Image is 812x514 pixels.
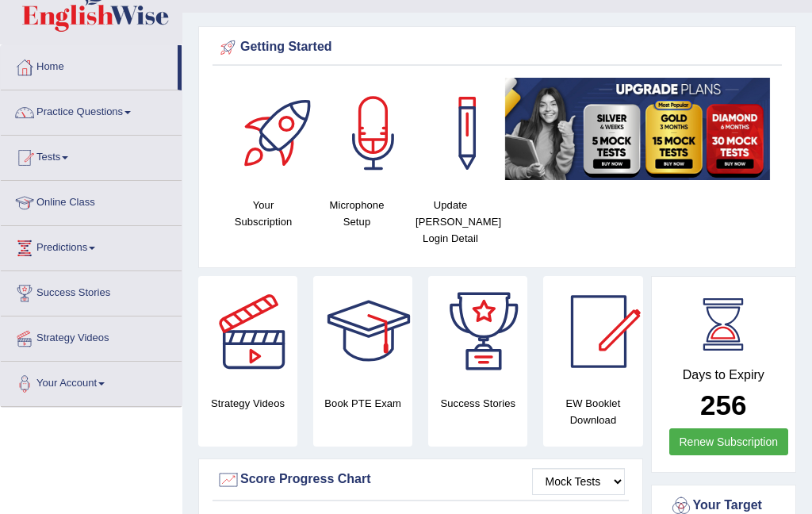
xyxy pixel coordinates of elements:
h4: Success Stories [428,395,527,412]
a: Home [1,45,178,85]
a: Success Stories [1,271,182,311]
h4: Your Subscription [224,197,302,230]
h4: Update [PERSON_NAME] Login Detail [412,197,489,247]
div: Score Progress Chart [216,468,625,492]
h4: Microphone Setup [318,197,396,230]
a: Strategy Videos [1,316,182,356]
a: Tests [1,136,182,175]
h4: Book PTE Exam [313,395,412,412]
div: Getting Started [216,36,778,59]
a: Practice Questions [1,90,182,130]
h4: EW Booklet Download [543,395,642,428]
h4: Days to Expiry [669,368,779,382]
a: Predictions [1,226,182,266]
a: Online Class [1,181,182,221]
a: Your Account [1,362,182,401]
h4: Strategy Videos [198,395,297,412]
img: small5.jpg [505,78,770,180]
a: Renew Subscription [669,428,789,455]
b: 256 [700,389,746,420]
